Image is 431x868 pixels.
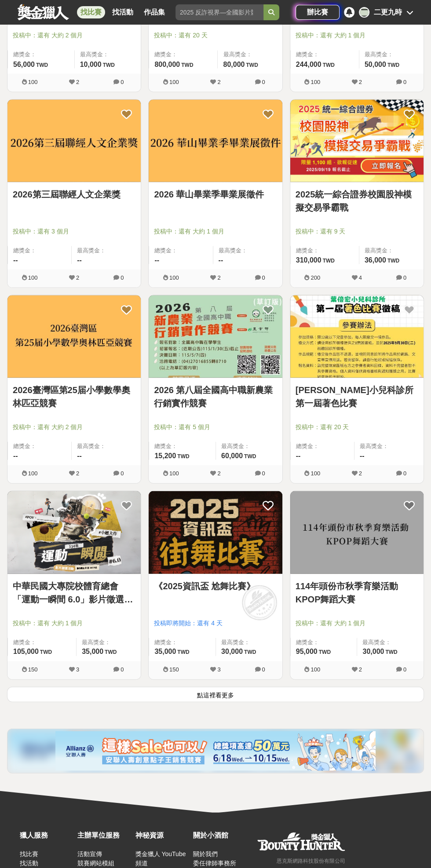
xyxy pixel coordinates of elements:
[13,638,71,646] span: 總獎金：
[82,638,135,646] span: 最高獎金：
[76,470,79,476] span: 2
[13,226,135,236] span: 投稿中：還有 3 個月
[149,295,282,377] img: Cover Image
[365,246,418,255] span: 最高獎金：
[154,60,180,68] span: 800,000
[169,274,179,281] span: 100
[135,830,188,840] div: 神秘資源
[296,246,354,255] span: 總獎金：
[296,60,321,68] span: 244,000
[177,649,189,655] span: TWD
[181,62,193,68] span: TWD
[310,274,320,281] span: 200
[360,441,418,450] span: 最高獎金：
[77,6,105,18] a: 找比賽
[374,7,402,18] div: 二更九時
[296,187,418,214] a: 2025統一綜合證券校園股神模擬交易爭霸戰
[76,78,79,85] span: 2
[20,850,38,857] a: 找比賽
[221,441,277,450] span: 最高獎金：
[80,60,102,68] span: 10,000
[154,246,207,255] span: 總獎金：
[121,666,124,672] span: 0
[28,666,38,672] span: 150
[28,78,38,85] span: 100
[149,491,282,573] img: Cover Image
[219,246,277,255] span: 最高獎金：
[13,441,66,450] span: 總獎金：
[217,470,220,476] span: 2
[403,666,406,672] span: 0
[221,647,243,655] span: 30,000
[296,638,352,646] span: 總獎金：
[277,857,345,864] small: 恩克斯網路科技股份有限公司
[365,256,386,263] span: 36,000
[362,638,418,646] span: 最高獎金：
[154,187,277,201] a: 2026 華山畢業季畢業展徵件
[7,491,141,573] a: Cover Image
[262,666,265,672] span: 0
[290,491,424,573] img: Cover Image
[76,274,79,281] span: 2
[77,830,131,840] div: 主辦單位服務
[149,99,282,182] img: Cover Image
[365,50,418,59] span: 最高獎金：
[296,579,418,605] a: 114年頭份市秋季育樂活動 KPOP舞蹈大賽
[359,7,369,18] div: 二
[296,647,318,655] span: 95,000
[290,295,424,377] img: Cover Image
[154,452,176,459] span: 15,200
[154,31,277,40] span: 投稿中：還有 20 天
[13,256,18,263] span: --
[403,274,406,281] span: 0
[13,50,69,59] span: 總獎金：
[403,470,406,476] span: 0
[121,470,124,476] span: 0
[296,452,301,459] span: --
[154,441,210,450] span: 總獎金：
[323,62,335,68] span: TWD
[13,618,135,627] span: 投稿中：還有 大約 1 個月
[217,78,220,85] span: 2
[262,274,265,281] span: 0
[193,859,236,866] a: 委任律師事務所
[77,452,82,459] span: --
[296,441,349,450] span: 總獎金：
[359,470,362,476] span: 2
[77,256,82,263] span: --
[169,666,179,672] span: 150
[296,422,418,431] span: 投稿中：還有 20 天
[217,666,220,672] span: 3
[13,246,66,255] span: 總獎金：
[154,256,159,263] span: --
[360,452,365,459] span: --
[121,274,124,281] span: 0
[175,4,263,20] input: 2025 反詐視界—全國影片競賽
[80,50,136,59] span: 最高獎金：
[154,618,277,627] span: 投稿即將開始：還有 4 天
[13,383,135,409] a: 2026臺灣區第25届小學數學奧林匹亞競賽
[154,638,210,646] span: 總獎金：
[177,453,189,459] span: TWD
[359,666,362,672] span: 2
[40,649,52,655] span: TWD
[20,859,38,866] a: 找活動
[13,579,135,605] a: 中華民國大專院校體育總會「運動一瞬間 6.0」影片徵選活動
[109,6,137,18] a: 找活動
[385,649,397,655] span: TWD
[82,647,103,655] span: 35,000
[20,830,73,840] div: 獵人服務
[296,5,340,20] a: 辦比賽
[362,647,384,655] span: 30,000
[13,452,18,459] span: --
[296,50,354,59] span: 總獎金：
[13,647,39,655] span: 105,000
[323,257,335,263] span: TWD
[77,859,114,866] a: 競賽網站模組
[223,60,245,68] span: 80,000
[28,274,38,281] span: 100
